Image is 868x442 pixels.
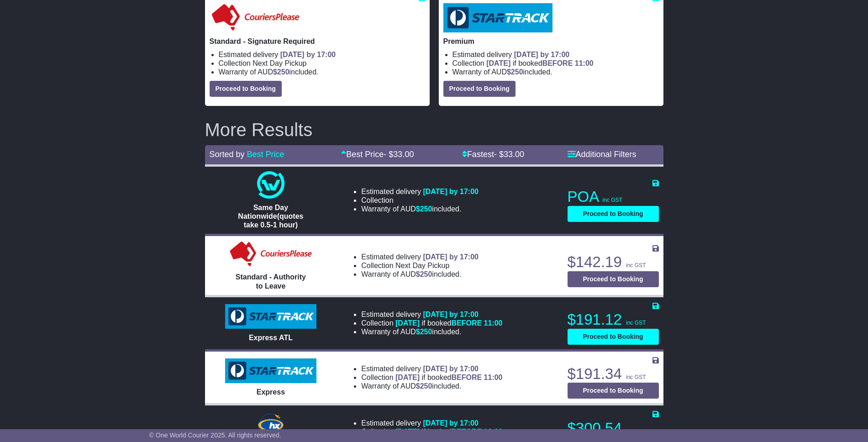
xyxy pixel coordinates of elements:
[484,374,503,381] span: 11:00
[277,68,289,76] span: 250
[219,59,425,68] li: Collection
[514,51,570,58] span: [DATE] by 17:00
[257,388,285,396] span: Express
[443,3,552,32] img: StarTrack: Premium
[361,261,479,270] li: Collection
[568,206,659,222] button: Proceed to Booking
[361,327,502,336] li: Warranty of AUD included.
[219,68,425,76] li: Warranty of AUD included.
[395,374,420,381] span: [DATE]
[393,150,414,159] span: 33.00
[219,50,425,59] li: Estimated delivery
[205,120,663,140] h2: More Results
[210,150,245,159] span: Sorted by
[257,171,284,199] img: One World Courier: Same Day Nationwide(quotes take 0.5-1 hour)
[24,24,100,31] div: Domain: [DOMAIN_NAME]
[423,188,479,195] span: [DATE] by 17:00
[361,364,502,373] li: Estimated delivery
[451,319,482,327] span: BEFORE
[416,205,432,213] span: $
[361,419,502,427] li: Estimated delivery
[361,187,479,196] li: Estimated delivery
[451,428,482,436] span: BEFORE
[626,428,646,435] span: inc GST
[384,150,414,159] span: - $
[568,253,659,271] p: $142.19
[568,383,659,399] button: Proceed to Booking
[568,310,659,329] p: $191.12
[486,59,510,67] span: [DATE]
[361,310,502,319] li: Estimated delivery
[452,68,659,76] li: Warranty of AUD included.
[423,419,479,427] span: [DATE] by 17:00
[452,50,659,59] li: Estimated delivery
[149,431,281,439] span: © One World Courier 2025. All rights reserved.
[238,204,303,229] span: Same Day Nationwide(quotes take 0.5-1 hour)
[225,358,316,383] img: StarTrack: Express
[626,320,646,326] span: inc GST
[361,373,502,382] li: Collection
[423,253,479,261] span: [DATE] by 17:00
[247,150,284,159] a: Best Price
[452,59,659,68] li: Collection
[15,15,22,22] img: logo_orange.svg
[228,241,314,268] img: Couriers Please: Standard - Authority to Leave
[568,329,659,345] button: Proceed to Booking
[26,53,34,60] img: tab_domain_overview_orange.svg
[361,382,502,390] li: Warranty of AUD included.
[395,374,502,381] span: if booked
[361,270,479,279] li: Warranty of AUD included.
[568,150,637,159] a: Additional Filters
[26,15,45,22] div: v 4.0.24
[423,310,479,318] span: [DATE] by 17:00
[37,54,82,60] div: Domain Overview
[484,428,503,436] span: 13:00
[542,59,573,67] span: BEFORE
[256,411,286,439] img: Hunter Express: Road Express
[416,382,432,390] span: $
[568,419,659,437] p: $300.54
[395,319,420,327] span: [DATE]
[395,428,420,436] span: [DATE]
[603,197,622,203] span: inc GST
[420,328,432,336] span: 250
[575,59,594,67] span: 11:00
[210,37,425,46] p: Standard - Signature Required
[395,262,449,269] span: Next Day Pickup
[210,81,282,97] button: Proceed to Booking
[92,53,100,60] img: tab_keywords_by_traffic_grey.svg
[210,3,301,32] img: Couriers Please: Standard - Signature Required
[443,37,659,46] p: Premium
[494,150,524,159] span: - $
[507,68,523,76] span: $
[462,150,524,159] a: Fastest- $33.00
[102,54,151,60] div: Keywords by Traffic
[361,319,502,327] li: Collection
[484,319,503,327] span: 11:00
[15,24,22,31] img: website_grey.svg
[361,253,479,261] li: Estimated delivery
[225,304,316,329] img: StarTrack: Express ATL
[568,365,659,383] p: $191.34
[423,365,479,373] span: [DATE] by 17:00
[361,205,479,213] li: Warranty of AUD included.
[420,205,432,213] span: 250
[451,374,482,381] span: BEFORE
[568,188,659,206] p: POA
[416,328,432,336] span: $
[361,196,479,205] li: Collection
[568,271,659,287] button: Proceed to Booking
[273,68,289,76] span: $
[253,59,306,67] span: Next Day Pickup
[420,382,432,390] span: 250
[443,81,516,97] button: Proceed to Booking
[341,150,414,159] a: Best Price- $33.00
[249,334,293,342] span: Express ATL
[280,51,336,58] span: [DATE] by 17:00
[420,270,432,278] span: 250
[416,270,432,278] span: $
[395,428,502,436] span: if booked
[626,374,646,380] span: inc GST
[504,150,524,159] span: 33.00
[511,68,523,76] span: 250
